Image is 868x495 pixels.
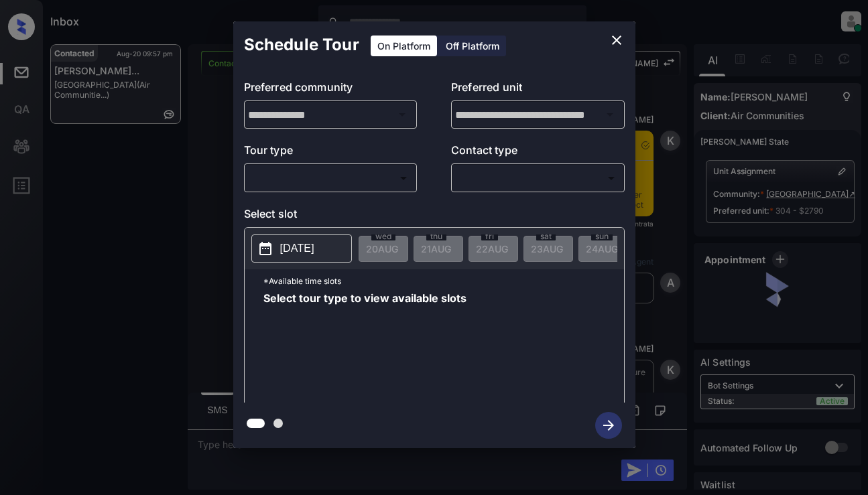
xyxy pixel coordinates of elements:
button: [DATE] [251,234,352,263]
p: Preferred community [244,79,418,100]
p: Contact type [451,142,625,163]
h2: Schedule Tour [233,21,370,68]
p: Preferred unit [451,79,625,100]
div: Off Platform [439,36,506,56]
button: close [603,27,630,54]
p: *Available time slots [263,269,624,293]
span: Select tour type to view available slots [263,293,467,400]
p: [DATE] [280,240,314,257]
p: Tour type [244,142,418,163]
div: On Platform [371,36,437,56]
p: Select slot [244,206,625,227]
